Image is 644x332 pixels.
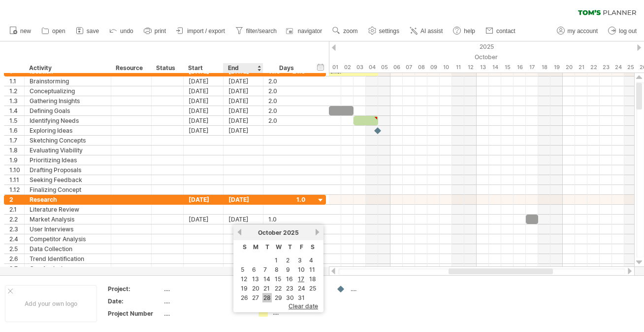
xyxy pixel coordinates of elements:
[308,265,316,274] a: 11
[489,62,501,73] div: Tuesday, 14 October 2025
[526,62,538,73] div: Friday, 17 October 2025
[9,155,24,165] div: 1.9
[483,25,518,37] a: contact
[30,126,106,135] div: Exploring Ideas
[251,265,257,274] a: 6
[563,62,575,73] div: Monday, 20 October 2025
[554,25,601,37] a: my account
[174,25,228,37] a: import / export
[184,106,224,115] div: [DATE]
[30,155,106,165] div: Prioritizing Ideas
[538,62,550,73] div: Saturday, 18 October 2025
[612,62,624,73] div: Friday, 24 October 2025
[274,256,279,265] a: 1
[240,284,249,293] a: 19
[351,285,404,293] div: ....
[9,264,24,273] div: 2.7
[184,126,224,135] div: [DATE]
[224,116,263,125] div: [DATE]
[587,62,600,73] div: Wednesday, 22 October 2025
[187,28,225,35] span: import / export
[30,244,106,254] div: Data Collection
[184,86,224,96] div: [DATE]
[268,96,305,106] div: 2.0
[300,243,303,251] span: Friday
[575,62,587,73] div: Tuesday, 21 October 2025
[262,293,272,302] a: 28
[285,284,294,293] a: 23
[184,96,224,106] div: [DATE]
[464,28,475,35] span: help
[184,195,224,204] div: [DATE]
[224,126,263,135] div: [DATE]
[9,165,24,175] div: 1.10
[188,63,218,73] div: Start
[30,215,106,224] div: Market Analysis
[251,293,260,302] a: 27
[9,116,24,125] div: 1.5
[262,284,271,293] a: 21
[73,25,102,37] a: save
[164,309,247,318] div: ....
[343,28,357,35] span: zoom
[274,293,283,302] a: 29
[224,96,263,106] div: [DATE]
[246,28,277,35] span: filter/search
[420,28,443,35] span: AI assist
[30,205,106,214] div: Literature Review
[268,116,305,125] div: 2.0
[5,285,97,322] div: Add your own logo
[379,28,399,35] span: settings
[7,25,34,37] a: new
[514,62,526,73] div: Thursday, 16 October 2025
[116,63,146,73] div: Resource
[262,274,271,284] a: 14
[265,243,269,251] span: Tuesday
[240,265,245,274] a: 5
[341,62,354,73] div: Thursday, 2 October 2025
[52,28,65,35] span: open
[39,25,68,37] a: open
[285,256,290,265] a: 2
[297,256,303,265] a: 3
[30,175,106,184] div: Seeking Feedback
[297,293,306,302] a: 31
[496,28,515,35] span: contact
[30,96,106,106] div: Gathering Insights
[184,215,224,224] div: [DATE]
[30,86,106,96] div: Conceptualizing
[107,25,136,37] a: undo
[30,146,106,155] div: Evaluating Viability
[268,106,305,115] div: 2.0
[224,195,263,204] div: [DATE]
[240,274,248,284] a: 12
[311,243,315,251] span: Saturday
[263,63,310,73] div: Days
[289,302,318,310] span: clear date
[9,244,24,254] div: 2.5
[236,228,243,236] a: previous
[283,229,299,236] span: 2025
[30,224,106,234] div: User Interviews
[606,25,640,37] a: log out
[427,62,440,73] div: Thursday, 9 October 2025
[30,234,106,244] div: Competitor Analysis
[366,25,402,37] a: settings
[415,62,427,73] div: Wednesday, 8 October 2025
[9,215,24,224] div: 2.2
[550,62,563,73] div: Sunday, 19 October 2025
[9,146,24,155] div: 1.8
[240,293,249,302] a: 26
[308,256,314,265] a: 4
[378,62,390,73] div: Sunday, 5 October 2025
[224,215,263,224] div: [DATE]
[330,25,360,37] a: zoom
[120,28,133,35] span: undo
[9,175,24,184] div: 1.11
[403,62,415,73] div: Tuesday, 7 October 2025
[228,63,258,73] div: End
[9,106,24,115] div: 1.4
[366,62,378,73] div: Saturday, 4 October 2025
[108,309,162,318] div: Project Number
[274,274,282,284] a: 15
